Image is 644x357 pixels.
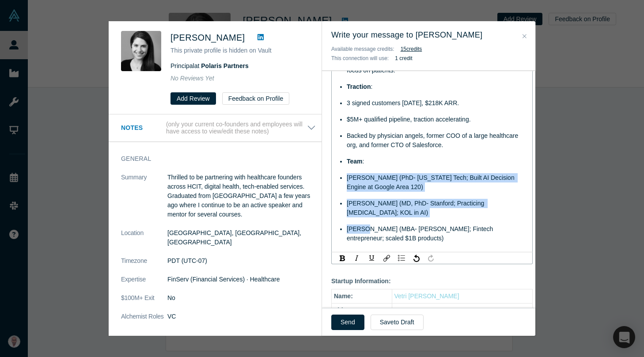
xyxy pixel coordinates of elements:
[121,293,167,312] dt: $100M+ Exit
[170,46,309,55] p: This private profile is hidden on Vault
[331,315,364,330] button: Send
[379,254,394,262] div: rdw-link-control
[121,154,303,163] h3: General
[121,31,161,71] img: Marissa Bertorelli's Profile Image
[347,200,486,216] span: [PERSON_NAME] (MD, PhD- Stanford; Practicing [MEDICAL_DATA]; KOL in AI)
[425,254,436,262] div: Redo
[121,256,167,275] dt: Timezone
[121,228,167,256] dt: Location
[331,29,526,41] h3: Write your message to [PERSON_NAME]
[167,276,280,283] span: FinServ (Financial Services) · Healthcare
[363,158,364,165] span: :
[337,254,348,262] div: Bold
[121,275,167,293] dt: Expertise
[167,228,316,247] dd: [GEOGRAPHIC_DATA], [GEOGRAPHIC_DATA], [GEOGRAPHIC_DATA]
[401,45,422,53] button: 15credits
[347,174,516,190] span: [PERSON_NAME] (PhD- [US_STATE] Tech; Built AI Decision Engine at Google Area 120)
[121,312,167,330] dt: Alchemist Roles
[366,254,378,262] div: Underline
[121,123,164,133] h3: Notes
[347,116,471,123] span: $5M+ qualified pipeline, traction accelerating.
[335,254,379,262] div: rdw-inline-control
[351,254,363,262] div: Italic
[411,254,422,262] div: Undo
[409,254,438,262] div: rdw-history-control
[170,33,245,42] span: [PERSON_NAME]
[167,173,316,219] p: Thrilled to be partnering with healthcare founders across HCIT, digital health, tech-enabled serv...
[170,62,249,69] span: Principal at
[222,92,290,105] button: Feedback on Profile
[167,312,316,321] dd: VC
[347,99,459,106] span: 3 signed customers [DATE], $218K ARR.
[371,83,372,90] span: :
[167,256,316,266] dd: PDT (UTC-07)
[331,252,533,264] div: rdw-toolbar
[520,31,529,42] button: Close
[331,46,394,52] span: Available message credits:
[170,75,214,82] span: No Reviews Yet
[394,254,409,262] div: rdw-list-control
[121,121,316,136] button: Notes (only your current co-founders and employees will have access to view/edit these notes)
[166,121,307,136] p: (only your current co-founders and employees will have access to view/edit these notes)
[201,62,248,69] a: Polaris Partners
[167,293,316,303] dd: No
[331,55,389,61] span: This connection will use:
[381,254,392,262] div: Link
[396,254,407,262] div: Unordered
[347,83,371,90] span: Traction
[347,132,520,148] span: Backed by physician angels, former COO of a large healthcare org, and former CTO of Salesforce.
[121,173,167,228] dt: Summary
[347,225,495,242] span: [PERSON_NAME] (MBA- [PERSON_NAME]; Fintech entrepreneur; scaled $1B products)
[347,158,363,165] span: Team
[371,315,424,330] button: Saveto Draft
[170,92,216,105] button: Add Review
[395,55,412,61] b: 1 credit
